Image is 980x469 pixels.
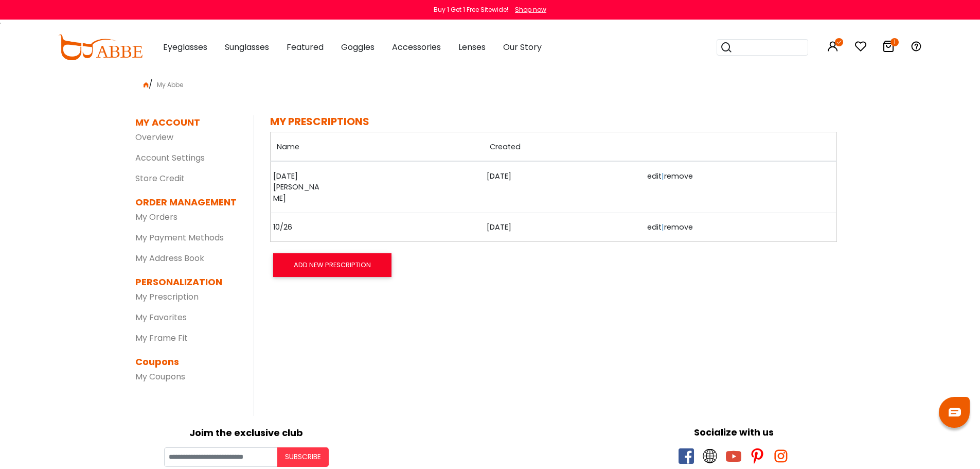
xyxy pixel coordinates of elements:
[163,41,207,53] span: Eyeglasses
[153,80,187,89] span: My Abbe
[503,41,542,53] span: Our Story
[484,213,644,241] td: [DATE]
[647,171,662,181] a: edit
[515,5,546,14] div: Shop now
[702,448,718,464] span: twitter
[773,448,789,464] span: instagram
[287,41,324,53] span: Featured
[726,448,741,464] span: youtube
[270,258,395,270] a: ADD NEW PRESCRIPTION
[273,253,391,277] button: ADD NEW PRESCRIPTION
[135,172,185,184] a: Store Credit
[164,447,277,467] input: Your email
[644,213,836,241] td: |
[135,275,238,289] dt: PERSONALIZATION
[392,41,441,53] span: Accessories
[135,211,177,223] a: My Orders
[135,195,238,209] dt: ORDER MANAGEMENT
[273,222,325,233] a: 10/26
[277,447,329,467] button: Subscribe
[890,38,899,46] i: 1
[647,222,662,232] a: edit
[270,115,837,128] h5: MY PRESCRIPTIONS
[458,41,486,53] span: Lenses
[135,371,185,383] a: My Coupons
[484,161,644,213] td: [DATE]
[664,222,693,232] a: remove
[510,5,546,14] a: Shop now
[135,152,205,164] a: Account Settings
[135,115,200,129] dt: MY ACCOUNT
[135,131,173,143] a: Overview
[144,82,149,88] img: home.png
[135,355,238,369] dt: Coupons
[949,408,961,416] img: chat
[135,311,187,323] a: My Favorites
[750,448,765,464] span: pinterest
[341,41,375,53] span: Goggles
[644,161,836,213] td: |
[882,42,895,54] a: 1
[135,332,188,344] a: My Frame Fit
[135,252,204,264] a: My Address Book
[495,425,973,439] div: Socialize with us
[225,41,269,53] span: Sunglasses
[270,132,484,162] th: Name
[135,74,845,91] div: /
[58,34,142,60] img: abbeglasses.com
[8,424,485,440] div: Joim the exclusive club
[273,171,325,204] a: [DATE] [PERSON_NAME]
[484,132,644,162] th: Created
[135,291,199,303] a: My Prescription
[434,5,508,14] div: Buy 1 Get 1 Free Sitewide!
[135,232,224,244] a: My Payment Methods
[679,448,694,464] span: facebook
[664,171,693,181] a: remove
